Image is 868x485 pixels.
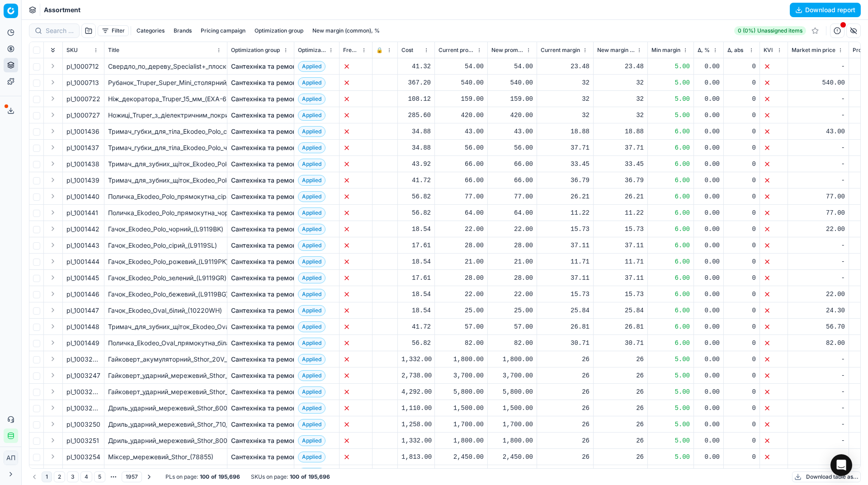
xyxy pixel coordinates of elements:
[47,207,58,218] button: Expand
[94,471,105,482] button: 5
[66,290,99,299] span: pl_1001446
[47,353,58,364] button: Expand
[651,111,690,120] div: 5.00
[491,47,524,54] span: New promo price
[792,257,845,266] div: -
[108,192,223,201] div: Поличка_Ekodeo_Polo_прямокутна_сіра_(L9118SL)
[541,192,590,201] div: 26.21
[727,257,756,266] div: 0
[792,143,845,152] div: -
[231,62,299,71] a: Сантехніка та ремонт
[401,257,431,266] div: 18.54
[698,160,720,169] div: 0.00
[439,225,484,234] div: 22.00
[491,257,533,266] div: 21.00
[376,47,383,54] span: 🔒
[698,290,720,299] div: 0.00
[597,160,644,169] div: 33.45
[47,142,58,153] button: Expand
[66,273,99,283] span: pl_1001445
[298,175,325,186] span: Applied
[108,47,119,54] span: Title
[298,110,325,121] span: Applied
[792,47,835,54] span: Market min price
[66,257,99,266] span: pl_1001444
[597,62,644,71] div: 23.48
[698,225,720,234] div: 0.00
[231,273,299,283] a: Сантехніка та ремонт
[231,306,299,315] a: Сантехніка та ремонт
[66,94,100,104] span: pl_1000722
[144,471,155,482] button: Go to next page
[727,47,743,54] span: Δ, abs
[54,471,65,482] button: 2
[231,176,299,185] a: Сантехніка та ремонт
[698,127,720,136] div: 0.00
[401,78,431,87] div: 367.20
[298,305,325,316] span: Applied
[727,143,756,152] div: 0
[108,290,223,299] div: Гачок_Ekodeo_Polo_бежевий_(L9119BG)
[231,420,299,429] a: Сантехніка та ремонт
[541,127,590,136] div: 18.88
[651,241,690,250] div: 6.00
[651,78,690,87] div: 5.00
[597,306,644,315] div: 25.84
[597,192,644,201] div: 26.21
[541,143,590,152] div: 37.71
[597,127,644,136] div: 18.88
[597,176,644,185] div: 36.79
[727,225,756,234] div: 0
[541,225,590,234] div: 15.73
[491,241,533,250] div: 28.00
[108,111,223,120] div: Ножиці_Truper_з_діелектричним_покриттям_150_мм_(TIEL-6)
[541,273,590,283] div: 37.11
[698,143,720,152] div: 0.00
[491,78,533,87] div: 540.00
[727,208,756,217] div: 0
[47,77,58,88] button: Expand
[298,256,325,267] span: Applied
[597,47,635,54] span: New margin (common), %
[651,257,690,266] div: 6.00
[231,436,299,445] a: Сантехніка та ремонт
[439,273,484,283] div: 28.00
[108,273,223,283] div: Гачок_Ekodeo_Polo_зелений_(L9119GR)
[401,208,431,217] div: 56.82
[231,160,299,169] a: Сантехніка та ремонт
[66,111,100,120] span: pl_1000727
[698,78,720,87] div: 0.00
[108,257,223,266] div: Гачок_Ekodeo_Polo_рожевий_(L9119PK)
[108,160,223,169] div: Тримач_для_зубних_щіток_Ekodeo_Polo_прямий_сірий_(L9117SL)
[133,25,168,36] button: Categories
[698,176,720,185] div: 0.00
[727,127,756,136] div: 0
[541,62,590,71] div: 23.48
[792,273,845,283] div: -
[47,386,58,397] button: Expand
[439,208,484,217] div: 64.00
[47,305,58,315] button: Expand
[47,109,58,120] button: Expand
[66,176,99,185] span: pl_1001439
[231,111,299,120] a: Сантехніка та ремонт
[401,176,431,185] div: 41.72
[401,273,431,283] div: 17.61
[47,435,58,446] button: Expand
[698,192,720,201] div: 0.00
[597,241,644,250] div: 37.11
[47,288,58,299] button: Expand
[727,273,756,283] div: 0
[47,337,58,348] button: Expand
[108,225,223,234] div: Гачок_Ekodeo_Polo_чорний_(L9119BK)
[44,5,80,14] nav: breadcrumb
[108,78,223,87] div: Рубанок_Truper_Super_Mini_столярний_(CH-3)
[47,451,58,462] button: Expand
[4,451,18,465] span: АП
[764,47,773,54] span: KVI
[698,47,710,54] span: Δ, %
[47,370,58,381] button: Expand
[231,452,299,461] a: Сантехніка та ремонт
[792,192,845,201] div: 77.00
[651,47,680,54] span: Min margin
